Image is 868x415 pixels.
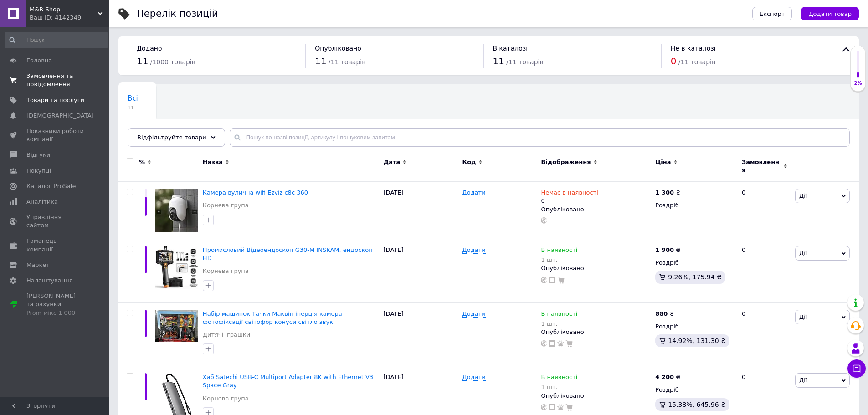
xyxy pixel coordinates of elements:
div: 0 [736,302,793,366]
span: В наявності [541,246,577,256]
div: Опубліковано [541,205,651,214]
span: Додано [137,45,162,52]
div: 0 [736,182,793,239]
span: Показники роботи компанії [26,127,84,143]
span: 15.38%, 645.96 ₴ [668,401,726,408]
span: 11 [137,56,148,67]
span: Дії [799,377,807,384]
span: Відфільтруйте товари [137,134,206,141]
span: В наявності [541,374,577,383]
span: Дії [799,313,807,320]
span: Відгуки [26,151,50,159]
span: 9.26%, 175.94 ₴ [668,273,722,281]
div: [DATE] [381,302,460,366]
span: Ціна [655,158,671,166]
span: Замовлення [742,158,781,174]
span: 14.92%, 131.30 ₴ [668,337,726,344]
input: Пошук по назві позиції, артикулу і пошуковим запитам [230,128,850,147]
span: % [139,158,145,166]
b: 880 [655,310,668,317]
span: Не в каталозі [671,45,716,52]
span: 0 [671,56,677,67]
button: Додати товар [801,7,859,20]
div: Ваш ID: 4142349 [30,14,109,22]
div: Опубліковано [541,264,651,272]
div: 1 шт. [541,320,577,327]
span: Головна [26,56,52,65]
img: Промышленный Видеоэндоскоп G30-M INSKAM, эндоскоп HD [155,246,198,289]
div: ₴ [655,189,680,197]
a: Промисловий Відеоендоскоп G30-M INSKAM, ендоскоп HD [203,246,373,261]
span: 11 [493,56,504,67]
button: Експорт [752,7,792,20]
a: Хаб Satechi USB-C Multiport Adapter 8K with Ethernet V3 Space Gray [203,374,373,389]
span: 11 [315,56,326,67]
div: Опубліковано [541,328,651,336]
div: ₴ [655,246,680,254]
span: Додати товар [808,10,852,17]
span: Управління сайтом [26,213,84,230]
div: [DATE] [381,182,460,239]
span: Немає в наявності [541,189,598,199]
span: / 11 товарів [506,58,544,66]
span: / 11 товарів [678,58,716,66]
a: Камера вулична wifi Ezviz c8c 360 [203,189,308,196]
a: Корнева група [203,201,249,210]
span: В наявності [541,310,577,320]
span: Додати [462,374,486,381]
div: Опубліковано [541,392,651,400]
span: Дата [384,158,401,166]
span: Покупці [26,167,51,175]
span: Гаманець компанії [26,237,84,253]
div: ₴ [655,373,680,381]
span: Дії [799,250,807,256]
div: 1 шт. [541,384,577,390]
img: Камера вулична wifi Ezviz c8c 360 [155,189,198,232]
span: Код [462,158,476,166]
div: Роздріб [655,259,734,267]
span: / 1000 товарів [150,58,195,66]
a: Дитячі іграшки [203,331,250,339]
div: 0 [736,239,793,303]
span: Назва [203,158,223,166]
span: Відображення [541,158,591,166]
span: Дії [799,192,807,199]
span: Додати [462,189,486,196]
div: 2% [851,80,865,87]
span: Налаштування [26,277,73,285]
button: Чат з покупцем [847,359,866,378]
div: 1 шт. [541,256,577,263]
div: Перелік позицій [137,9,218,19]
span: [DEMOGRAPHIC_DATA] [26,112,94,120]
a: Корнева група [203,395,249,403]
span: Всі [128,94,138,102]
div: 0 [541,189,598,205]
span: Експорт [760,10,785,17]
span: Додати [462,246,486,254]
a: Набір машинок Тачки Маквін інерція камера фотофіксації світофор конуси світло звук [203,310,342,325]
input: Пошук [5,32,108,48]
div: Роздріб [655,386,734,394]
span: Каталог ProSale [26,182,76,190]
span: / 11 товарів [329,58,366,66]
div: Роздріб [655,323,734,331]
div: Роздріб [655,201,734,210]
span: Додати [462,310,486,318]
div: Prom мікс 1 000 [26,309,84,317]
span: Замовлення та повідомлення [26,72,84,88]
b: 4 200 [655,374,674,380]
span: [PERSON_NAME] та рахунки [26,292,84,317]
a: Корнева група [203,267,249,275]
img: Набор машинок Тачки Маквин инерция камера фотофиксации мирофор конусы свет звук [155,310,198,342]
span: В каталозі [493,45,528,52]
b: 1 300 [655,189,674,196]
span: M&R Shop [30,5,98,14]
b: 1 900 [655,246,674,253]
span: Опубліковано [315,45,361,52]
span: 11 [128,104,138,111]
div: [DATE] [381,239,460,303]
